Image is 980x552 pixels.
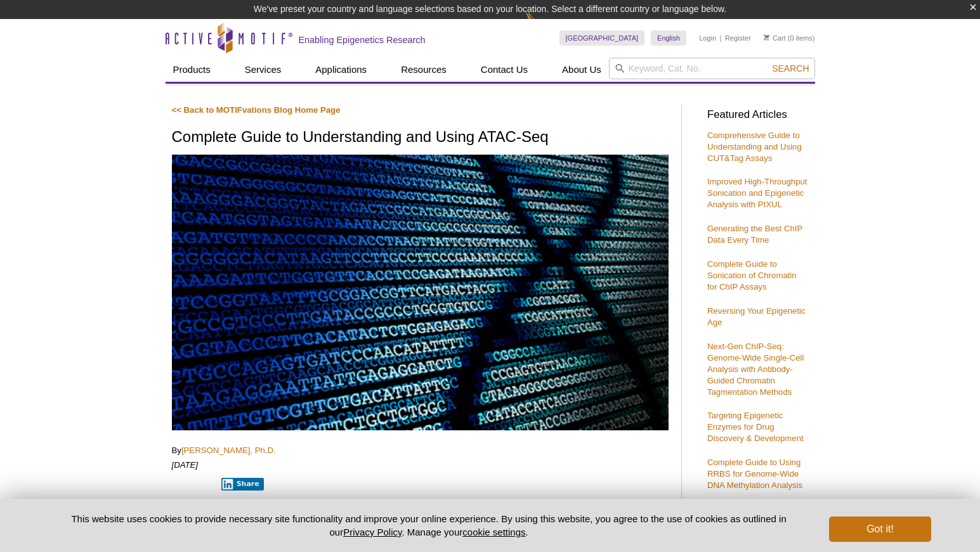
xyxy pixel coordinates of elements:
a: Complete Guide to Sonication of Chromatin for ChIP Assays [707,259,797,292]
span: Search [772,63,809,74]
a: Complete Guide to Using RRBS for Genome-Wide DNA Methylation Analysis [707,458,802,490]
a: Comprehensive Guide to Understanding and Using CUT&Tag Assays [707,131,802,163]
a: Improved High-Throughput Sonication and Epigenetic Analysis with PIXUL [707,177,807,209]
li: | [720,30,722,46]
a: Reversing Your Epigenetic Age [707,306,806,327]
a: [PERSON_NAME], Ph.D. [181,446,276,455]
h3: Featured Articles [707,110,809,120]
a: Contact Us [473,58,535,82]
a: Applications [308,58,374,82]
a: Services [237,58,289,82]
a: Targeting Epigenetic Enzymes for Drug Discovery & Development [707,411,804,443]
a: Register [725,34,751,42]
a: Generating the Best ChIP Data Every Time [707,224,802,245]
a: Products [166,58,218,82]
a: << Back to MOTIFvations Blog Home Page [172,105,341,115]
img: ATAC-Seq [172,155,669,430]
li: (0 items) [764,30,815,46]
h2: Enabling Epigenetics Research [299,34,426,46]
a: Next-Gen ChIP-Seq: Genome-Wide Single-Cell Analysis with Antibody-Guided Chromatin Tagmentation M... [707,342,804,397]
button: Got it! [829,517,931,542]
a: Login [699,34,716,42]
button: Search [768,63,813,74]
a: Cart [764,34,786,42]
button: cookie settings [462,527,525,537]
a: Resources [393,58,454,82]
h1: Complete Guide to Understanding and Using ATAC-Seq [172,129,669,147]
iframe: X Post Button [172,477,213,490]
button: Share [221,478,264,491]
img: Your Cart [764,34,769,41]
img: Change Here [525,10,559,39]
input: Keyword, Cat. No. [609,58,815,79]
a: About Us [554,58,609,82]
a: Privacy Policy [343,527,402,537]
p: By [172,445,669,456]
a: English [651,30,686,46]
em: [DATE] [172,460,199,470]
p: This website uses cookies to provide necessary site functionality and improve your online experie... [49,512,809,539]
a: [GEOGRAPHIC_DATA] [559,30,645,46]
